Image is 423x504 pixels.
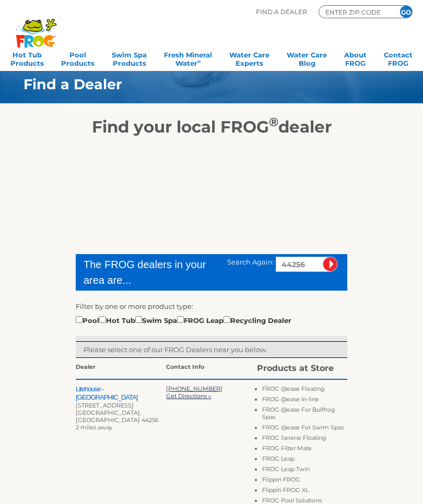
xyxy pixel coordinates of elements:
div: Contact Info [166,363,256,374]
a: Fresh MineralWater∞ [164,47,212,68]
div: Pool Hot Tub Swim Spa FROG Leap Recycling Dealer [76,314,291,326]
a: Swim SpaProducts [112,47,147,68]
li: FROG @ease For Bullfrog Spas [262,406,347,424]
a: ContactFROG [384,47,413,68]
a: [PHONE_NUMBER] [166,385,222,392]
p: Please select one of our FROG Dealers near you below. [84,344,339,355]
a: Water CareExperts [229,47,269,68]
li: FROG @ease For Swim Spas [262,424,347,434]
a: Hot TubProducts [10,47,44,68]
li: FROG @ease In-line [262,395,347,406]
li: FROG @ease Floating [262,385,347,395]
div: Dealer [76,363,166,374]
div: The FROG dealers in your area are... [84,257,215,288]
a: PoolProducts [61,47,95,68]
sup: ∞ [197,58,201,64]
a: AboutFROG [344,47,367,68]
span: 2 miles away [76,424,112,431]
input: Submit [323,257,338,272]
li: Flippin FROG [262,476,347,486]
li: Flippin FROG XL [262,486,347,497]
input: GO [400,6,412,18]
a: Water CareBlog [287,47,327,68]
p: Find A Dealer [256,5,307,18]
sup: ® [269,114,278,129]
div: [STREET_ADDRESS] [76,402,166,409]
li: FROG Serene Floating [262,434,347,445]
li: FROG Filter Mate [262,445,347,455]
h2: Find your local FROG dealer [8,117,415,137]
a: Get Directions » [166,392,211,400]
div: Products at Store [257,363,347,374]
div: [GEOGRAPHIC_DATA], [GEOGRAPHIC_DATA] 44256 [76,409,166,424]
h2: Litehouse - [GEOGRAPHIC_DATA] [76,385,166,402]
label: Filter by one or more product type: [76,301,193,311]
img: Frog Products Logo [10,5,62,48]
h1: Find a Dealer [23,76,374,92]
li: FROG Leap Twin [262,465,347,476]
li: FROG Leap [262,455,347,465]
span: Search Again: [227,258,274,266]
